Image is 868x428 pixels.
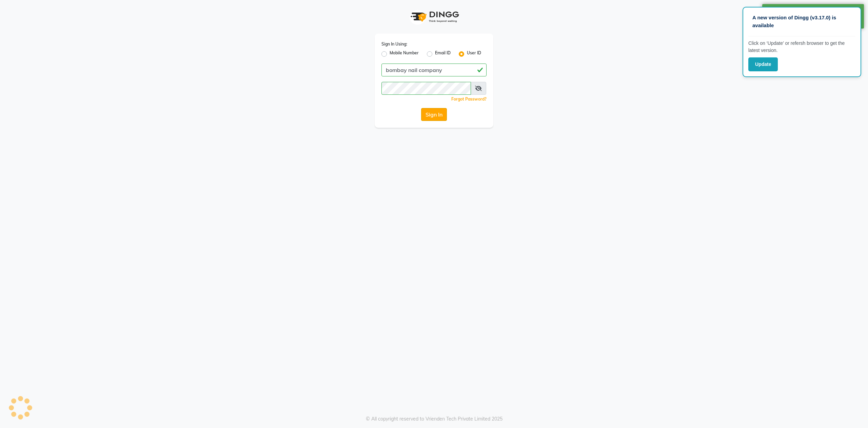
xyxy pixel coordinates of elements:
input: Username [381,64,487,76]
p: A new version of Dingg (v3.17.0) is available [752,14,851,29]
input: Username [381,82,471,95]
button: Update [748,57,778,71]
p: Click on ‘Update’ or refersh browser to get the latest version. [748,40,855,54]
label: Email ID [435,50,451,58]
label: User ID [467,50,481,58]
label: Mobile Number [390,50,419,58]
label: Sign In Using: [381,41,407,47]
a: Forgot Password? [451,96,487,102]
button: Sign In [421,108,447,121]
img: logo1.svg [407,7,461,27]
